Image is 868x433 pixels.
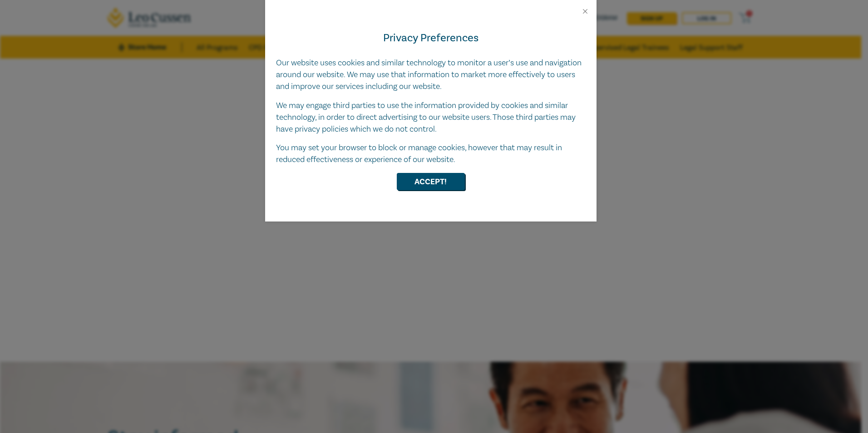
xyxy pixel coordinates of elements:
p: Our website uses cookies and similar technology to monitor a user’s use and navigation around our... [276,57,586,93]
p: We may engage third parties to use the information provided by cookies and similar technology, in... [276,100,586,135]
button: Close [581,7,589,15]
button: Accept! [397,173,465,190]
h4: Privacy Preferences [276,30,586,46]
p: You may set your browser to block or manage cookies, however that may result in reduced effective... [276,142,586,166]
